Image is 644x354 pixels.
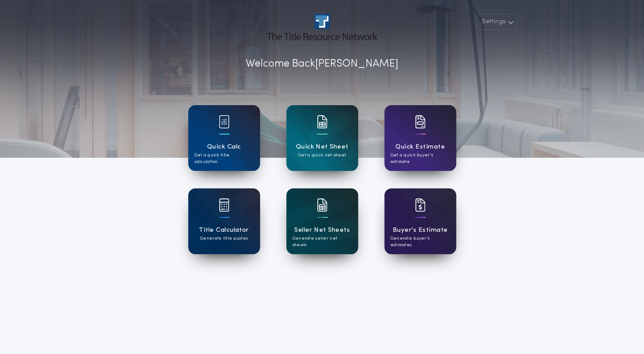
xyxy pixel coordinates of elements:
[286,188,358,254] a: card iconSeller Net SheetsGenerate seller net sheets
[207,142,241,152] h1: Quick Calc
[298,152,346,159] p: Get a quick net sheet
[391,235,450,248] p: Generate buyer's estimates
[296,142,348,152] h1: Quick Net Sheet
[384,105,456,171] a: card iconQuick EstimateGet a quick buyer's estimate
[219,198,229,212] img: card icon
[200,235,248,242] p: Generate title quotes
[286,105,358,171] a: card iconQuick Net SheetGet a quick net sheet
[317,115,327,128] img: card icon
[415,198,426,212] img: card icon
[199,225,249,235] h1: Title Calculator
[476,14,517,30] button: Settings
[415,115,426,128] img: card icon
[391,152,450,165] p: Get a quick buyer's estimate
[317,198,327,212] img: card icon
[393,225,447,235] h1: Buyer's Estimate
[188,105,260,171] a: card iconQuick CalcGet a quick title calculation
[384,188,456,254] a: card iconBuyer's EstimateGenerate buyer's estimates
[246,56,398,72] p: Welcome Back [PERSON_NAME]
[395,142,445,152] h1: Quick Estimate
[188,188,260,254] a: card iconTitle CalculatorGenerate title quotes
[267,14,377,40] img: account-logo
[294,225,350,235] h1: Seller Net Sheets
[292,235,352,248] p: Generate seller net sheets
[194,152,254,165] p: Get a quick title calculation
[219,115,229,128] img: card icon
